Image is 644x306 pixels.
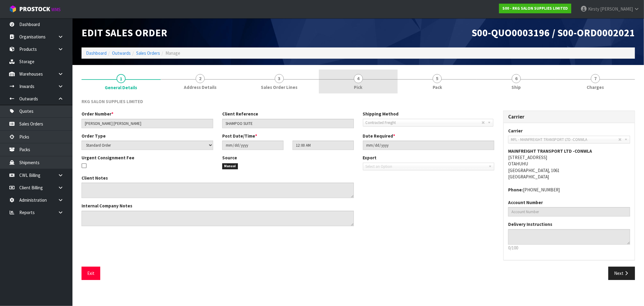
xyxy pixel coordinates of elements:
[508,114,630,120] h3: Carrier
[82,99,143,104] span: RKG SALON SUPPLIES LIMITED
[82,26,167,39] span: Edit Sales Order
[366,119,482,126] span: Contracted Freight
[136,50,160,56] a: Sales Orders
[222,111,258,117] label: Client Reference
[196,74,205,83] span: 2
[472,26,635,39] span: S00-QUO0003196 / S00-ORD0002021
[508,199,543,206] label: Account Number
[608,267,635,280] button: Next
[508,148,592,154] strong: MAINFREIGHT TRANSPORT LTD -CONWLA
[112,50,131,56] a: Outwards
[82,133,106,139] label: Order Type
[433,74,442,83] span: 5
[222,133,257,139] label: Post Date/Time
[184,84,216,90] span: Address Details
[9,5,17,13] img: cube-alt.png
[354,74,363,83] span: 4
[508,148,630,180] address: [STREET_ADDRESS] OTAHUHU [GEOGRAPHIC_DATA], 1061 [GEOGRAPHIC_DATA]
[261,84,297,90] span: Sales Order Lines
[512,74,521,83] span: 6
[587,84,604,90] span: Charges
[165,50,180,56] span: Manage
[105,84,137,91] span: General Details
[502,6,568,11] strong: S00 - RKG SALON SUPPLIES LIMITED
[363,155,377,161] label: Export
[508,245,630,251] p: 0/100
[222,155,237,161] label: Source
[82,267,100,280] button: Exit
[508,187,523,193] strong: phone
[82,175,108,181] label: Client Notes
[511,136,618,143] span: MFL - MAINFREIGHT TRANSPORT LTD -CONWLA
[354,84,363,90] span: Pick
[433,84,442,90] span: Pack
[363,133,396,139] label: Date Required
[82,155,134,161] label: Urgent Consignment Fee
[366,163,486,170] span: Select an Option
[222,119,354,128] input: Client Reference
[222,163,238,169] span: Manual
[86,50,107,56] a: Dashboard
[363,111,399,117] label: Shipping Method
[508,187,630,193] address: [PHONE_NUMBER]
[588,6,599,12] span: Kirsty
[51,7,61,12] small: WMS
[508,128,523,134] label: Carrier
[600,6,633,12] span: [PERSON_NAME]
[591,74,600,83] span: 7
[117,74,126,83] span: 1
[275,74,284,83] span: 3
[82,94,635,285] span: General Details
[19,5,50,13] span: ProStock
[82,119,213,128] input: Order Number
[508,207,630,216] input: Account Number
[499,4,571,13] a: S00 - RKG SALON SUPPLIES LIMITED
[82,203,132,209] label: Internal Company Notes
[512,84,521,90] span: Ship
[508,221,552,227] label: Delivery Instructions
[82,111,114,117] label: Order Number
